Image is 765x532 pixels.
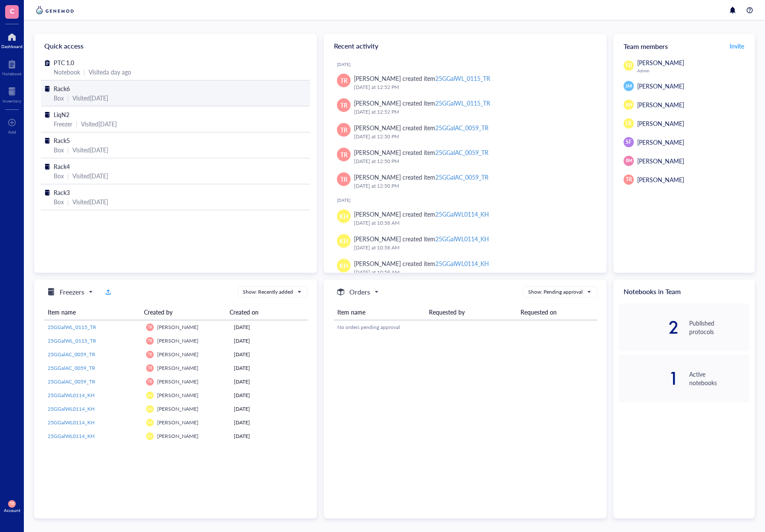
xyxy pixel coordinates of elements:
span: TR [340,174,348,184]
div: | [83,67,85,77]
span: [PERSON_NAME] [637,82,684,90]
span: TR [626,176,632,183]
div: Notebook [54,67,80,77]
th: Created on [226,304,302,320]
th: Item name [44,304,141,320]
div: Visited [DATE] [72,197,108,206]
span: Invite [730,42,744,50]
span: TR [148,352,152,357]
span: LR [626,120,632,127]
span: TR [148,325,152,329]
span: Rack3 [54,188,70,197]
span: 25GGalAC_0059_TR [48,351,95,358]
div: [DATE] [234,364,304,372]
div: [PERSON_NAME] created item [354,148,489,157]
div: 25GGalWL0114_KH [435,210,489,218]
span: 25GGalAC_0059_TR [48,364,95,372]
div: [PERSON_NAME] created item [354,234,489,243]
div: 2 [618,320,679,334]
th: Requested on [517,304,598,320]
a: KH[PERSON_NAME] created item25GGalWL0114_KH[DATE] at 10:58 AM [331,255,600,280]
div: Box [54,171,64,180]
span: TR [148,366,152,370]
span: 25GGalWL_0115_TR [48,337,96,344]
span: KH [148,421,152,425]
a: 25GGalWL_0115_TR [48,337,139,345]
a: KH[PERSON_NAME] created item25GGalWL0114_KH[DATE] at 10:58 AM [331,206,600,231]
a: TR[PERSON_NAME] created item25GGalAC_0059_TR[DATE] at 12:50 PM [331,144,600,169]
span: KH [625,101,632,109]
span: KH [148,435,152,438]
div: No orders pending approval [337,323,594,331]
div: 25GGalWL_0115_TR [435,74,490,83]
div: 25GGalWL0114_KH [435,259,489,268]
div: [DATE] at 12:52 PM [354,108,593,116]
div: [DATE] [234,392,304,399]
div: | [67,145,69,154]
div: Admin [637,68,750,73]
a: KH[PERSON_NAME] created item25GGalWL0114_KH[DATE] at 10:58 AM [331,231,600,255]
div: | [67,197,69,206]
div: Active notebooks [689,370,750,387]
span: Rack4 [54,162,70,171]
div: 25GGalWL_0115_TR [435,99,490,107]
a: TR[PERSON_NAME] created item25GGalWL_0115_TR[DATE] at 12:52 PM [331,95,600,120]
span: [PERSON_NAME] [637,175,684,184]
span: [PERSON_NAME] [157,351,198,358]
span: [PERSON_NAME] [637,100,684,109]
span: [PERSON_NAME] [637,119,684,128]
span: TR [340,150,348,159]
h5: Orders [349,287,370,297]
div: Show: Recently added [243,288,293,296]
div: 25GGalAC_0059_TR [435,148,489,157]
div: Box [54,197,64,206]
span: [PERSON_NAME] [157,337,198,344]
div: [DATE] [337,197,600,203]
a: Dashboard [1,30,23,49]
div: [DATE] at 10:58 AM [354,219,593,227]
span: FB [626,62,632,69]
div: [DATE] at 10:58 AM [354,243,593,252]
th: Created by [141,304,226,320]
span: Rack5 [54,136,70,145]
span: KH [148,407,152,411]
div: Team members [613,34,755,58]
div: [PERSON_NAME] created item [354,172,489,182]
div: [DATE] [234,432,304,440]
span: [PERSON_NAME] [157,419,198,426]
a: 25GGalAC_0059_TR [48,351,139,358]
div: Inventory [3,98,21,103]
th: Requested by [426,304,517,320]
span: 25GGalWL_0115_TR [48,323,96,331]
span: [PERSON_NAME] [637,58,684,67]
div: | [67,93,69,103]
div: Box [54,145,64,154]
a: 25GGalWL0114_KH [48,432,139,440]
div: 25GGalAC_0059_TR [435,123,489,132]
div: [PERSON_NAME] created item [354,209,489,219]
span: TR [148,380,152,384]
div: Account [4,508,20,513]
span: Rack6 [54,84,70,93]
a: 25GGalAC_0059_TR [48,378,139,386]
div: [DATE] at 12:52 PM [354,83,593,92]
span: C [10,6,14,16]
button: Invite [729,39,745,53]
span: BM [625,157,632,164]
span: 25GGalWL0114_KH [48,405,95,412]
span: 25GGalWL0114_KH [48,392,95,399]
div: Visited [DATE] [72,145,108,154]
span: [PERSON_NAME] [157,405,198,412]
span: 25GGalWL0114_KH [48,419,95,426]
a: Inventory [3,85,21,103]
span: 25GGalAC_0059_TR [48,378,95,385]
a: TR[PERSON_NAME] created item25GGalAC_0059_TR[DATE] at 12:50 PM [331,169,600,194]
a: 25GGalAC_0059_TR [48,364,139,372]
span: 25GGalWL0114_KH [48,432,95,440]
img: genemod-logo [34,5,76,15]
a: 25GGalWL0114_KH [48,405,139,413]
div: Box [54,93,64,103]
span: TR [148,339,152,343]
div: [DATE] [234,351,304,358]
